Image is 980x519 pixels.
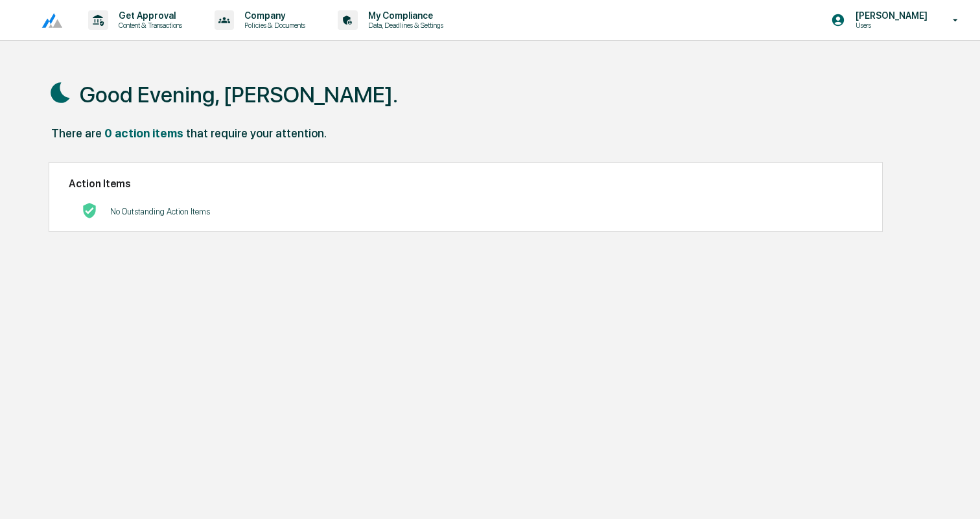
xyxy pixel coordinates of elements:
img: No Actions logo [82,203,97,218]
p: No Outstanding Action Items [110,207,210,216]
h2: Action Items [69,178,863,190]
p: Content & Transactions [108,21,189,30]
div: There are [51,126,102,140]
img: logo [31,12,62,29]
h1: Good Evening, [PERSON_NAME]. [80,82,398,108]
p: My Compliance [358,10,450,21]
p: Users [845,21,934,30]
p: Company [234,10,312,21]
div: 0 action items [104,126,183,140]
p: Policies & Documents [234,21,312,30]
p: Get Approval [108,10,189,21]
p: [PERSON_NAME] [845,10,934,21]
div: that require your attention. [186,126,327,140]
p: Data, Deadlines & Settings [358,21,450,30]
